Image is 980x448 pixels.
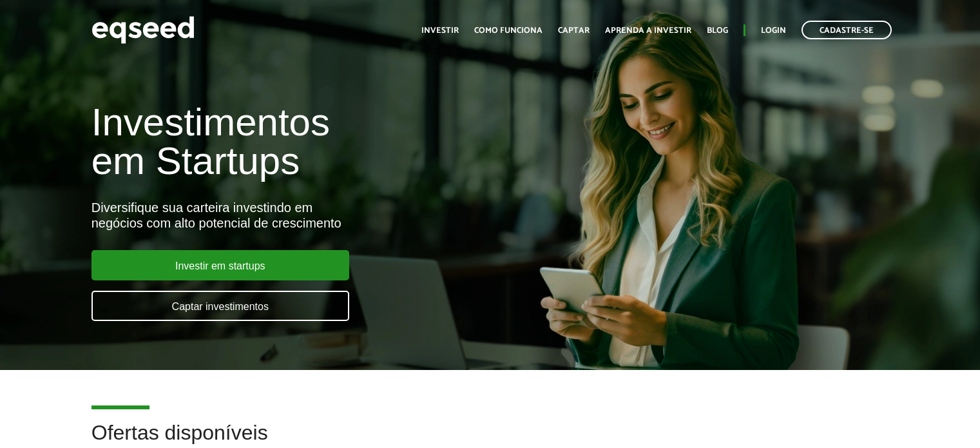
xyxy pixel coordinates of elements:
[605,26,691,35] a: Aprenda a investir
[707,26,728,35] a: Blog
[558,26,590,35] a: Captar
[91,291,349,321] a: Captar investimentos
[91,200,562,231] div: Diversifique sua carteira investindo em negócios com alto potencial de crescimento
[474,26,543,35] a: Como funciona
[91,103,562,180] h1: Investimentos em Startups
[91,13,195,47] img: EqSeed
[91,250,349,280] a: Investir em startups
[761,26,786,35] a: Login
[802,21,892,39] a: Cadastre-se
[421,26,459,35] a: Investir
